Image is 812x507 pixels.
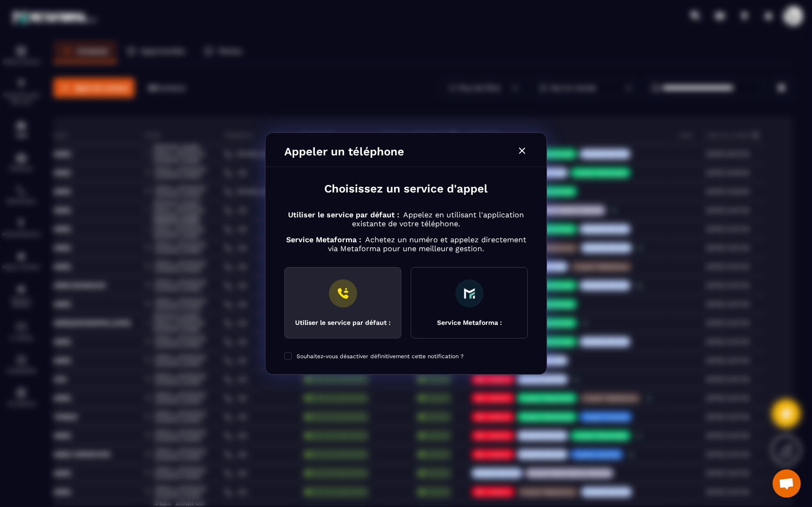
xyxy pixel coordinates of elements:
[286,235,361,244] span: Service Metaforma :
[288,210,399,219] span: Utiliser le service par défaut :
[437,319,502,326] div: Service Metaforma :
[328,235,526,253] span: Achetez un numéro et appelez directement via Metaforma pour une meilleure gestion.
[284,145,404,158] h4: Appeler un téléphone
[464,288,475,299] img: Metaforma icon
[295,319,390,326] div: Utiliser le service par défaut :
[329,279,357,307] img: Phone icon
[297,353,464,360] span: Souhaitez-vous désactiver définitivement cette notification ?
[284,181,528,196] h2: Choisissez un service d'appel
[352,210,524,228] span: Appelez en utilisant l'application existante de votre téléphone.
[773,469,801,498] div: Ouvrir le chat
